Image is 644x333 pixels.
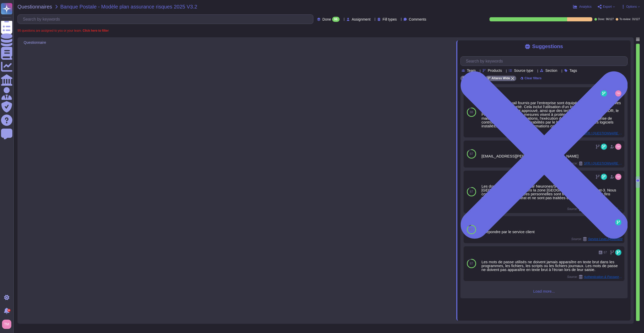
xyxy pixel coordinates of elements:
img: user [2,320,11,329]
b: Click here to filter [82,29,109,32]
span: 87 [470,190,473,193]
span: Authentication & Password Policy [584,275,622,278]
span: To review: [619,18,631,21]
img: user [615,144,621,150]
div: 96 [332,17,340,22]
span: 87 [470,152,473,155]
span: Fill types [383,17,397,21]
span: Export [603,5,612,8]
img: user [615,174,621,180]
span: 88 [470,111,473,114]
span: Comments [409,17,426,21]
span: 31 / 127 [632,18,640,21]
span: Assignment [352,17,370,21]
span: Done [322,17,331,21]
img: user [615,90,621,97]
span: Analytics [579,5,592,8]
span: 96 / 127 [606,18,614,21]
input: Search by keywords [20,15,313,24]
span: 87 [470,262,473,265]
span: Banque Postale - Modèle plan assurance risques 2025 V3.2 [60,4,197,9]
span: Source: [567,275,622,279]
span: Questionnaire [24,41,46,44]
span: 87 [470,228,473,231]
input: Search by keywords [463,57,627,66]
span: 95 questions are assigned to you or your team. [17,29,109,32]
span: Load more... [460,289,628,293]
span: Options [626,5,637,8]
button: Analytics [573,5,592,9]
div: Les mots de passe utilisés ne doivent jamais apparaître en texte brut dans les programmes, les fi... [482,260,622,271]
button: user [1,319,15,330]
span: Done: [598,18,605,21]
span: Questionnaires [17,4,52,9]
div: 9+ [7,309,11,312]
